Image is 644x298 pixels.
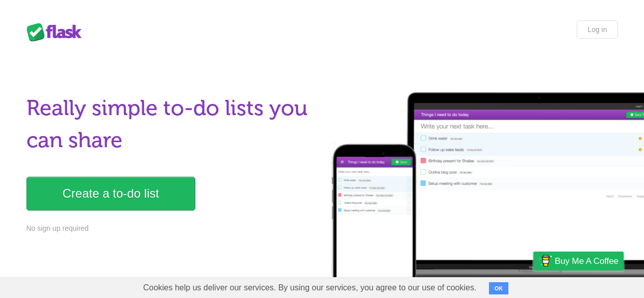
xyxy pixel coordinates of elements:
[533,252,624,270] a: Buy me a coffee
[577,20,617,39] a: Log in
[27,23,88,41] div: Flask Lists
[27,177,195,210] a: Create a to-do list
[538,252,552,269] img: Buy me a coffee
[489,282,509,294] button: OK
[27,92,316,156] h1: Really simple to-do lists you can share
[133,278,487,298] span: Cookies help us deliver our services. By using our services, you agree to our use of cookies.
[27,223,316,234] p: No sign up required
[555,252,619,270] span: Buy me a coffee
